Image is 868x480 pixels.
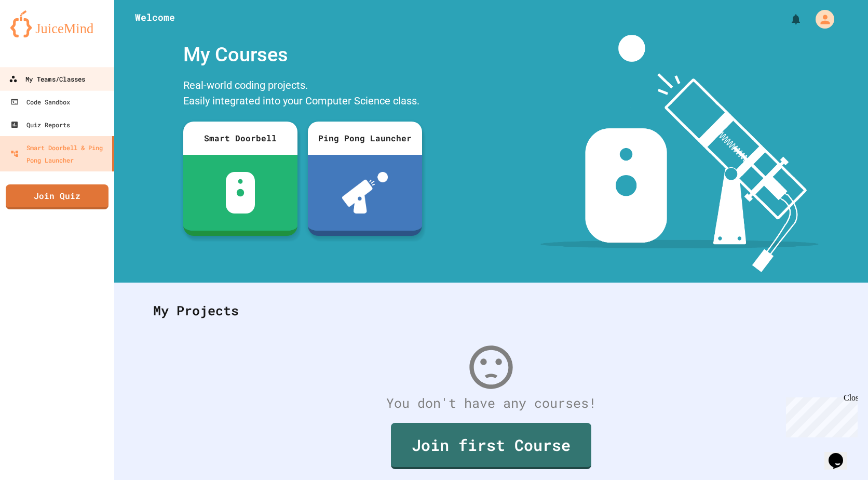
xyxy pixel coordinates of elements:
img: sdb-white.svg [226,172,255,214]
a: Join first Course [391,423,591,469]
div: You don't have any courses! [143,393,839,413]
div: My Projects [143,290,839,331]
div: My Teams/Classes [9,73,85,86]
div: Smart Doorbell [183,122,297,155]
div: Smart Doorbell & Ping Pong Launcher [10,141,108,166]
iframe: chat widget [782,393,858,437]
div: Quiz Reports [10,118,70,131]
div: Chat with us now!Close [4,4,72,66]
div: My Notifications [770,10,805,28]
div: Code Sandbox [10,96,70,108]
img: ppl-with-ball.png [342,172,388,214]
div: My Account [805,7,837,31]
div: Ping Pong Launcher [308,122,422,155]
iframe: chat widget [824,438,858,470]
img: logo-orange.svg [10,10,104,37]
a: Join Quiz [6,184,108,209]
div: Real-world coding projects. Easily integrated into your Computer Science class. [178,75,427,114]
img: banner-image-my-projects.png [540,35,819,272]
div: My Courses [178,35,427,75]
